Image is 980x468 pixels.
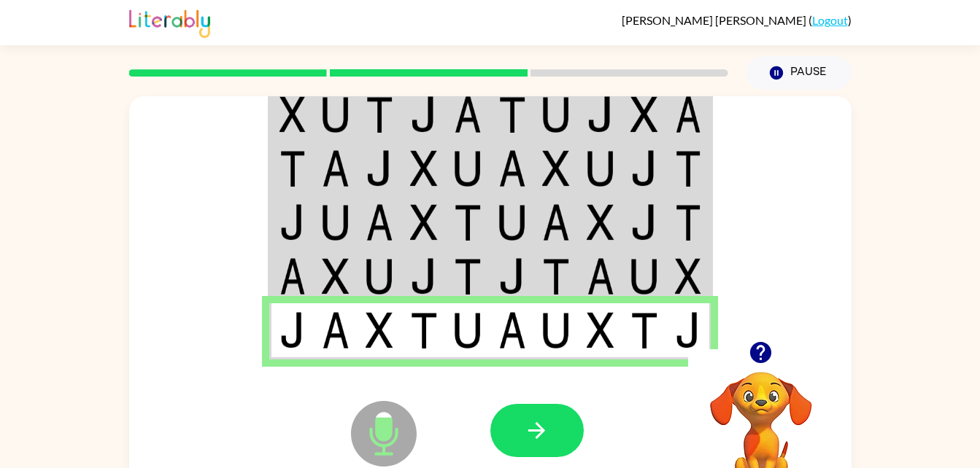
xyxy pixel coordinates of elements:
[587,312,614,348] img: x
[542,258,570,295] img: t
[322,204,350,241] img: u
[279,312,306,348] img: j
[675,204,701,241] img: t
[630,150,658,187] img: j
[542,204,570,241] img: a
[746,56,852,90] button: Pause
[498,96,526,133] img: t
[279,150,306,187] img: t
[366,258,393,295] img: u
[675,150,701,187] img: t
[322,258,350,295] img: x
[410,96,438,133] img: j
[322,96,350,133] img: u
[542,96,570,133] img: u
[410,258,438,295] img: j
[366,150,393,187] img: j
[498,204,526,241] img: u
[454,204,482,241] img: t
[454,312,482,348] img: u
[498,258,526,295] img: j
[410,312,438,348] img: t
[498,312,526,348] img: a
[675,258,701,295] img: x
[322,150,350,187] img: a
[587,96,614,133] img: j
[812,13,848,27] a: Logout
[675,312,701,348] img: j
[630,204,658,241] img: j
[587,204,614,241] img: x
[454,150,482,187] img: u
[542,312,570,348] img: u
[622,13,852,27] div: ( )
[279,204,306,241] img: j
[542,150,570,187] img: x
[454,258,482,295] img: t
[630,96,658,133] img: x
[279,96,306,133] img: x
[129,6,210,38] img: Literably
[630,312,658,348] img: t
[410,204,438,241] img: x
[630,258,658,295] img: u
[279,258,306,295] img: a
[366,312,393,348] img: x
[587,150,614,187] img: u
[454,96,482,133] img: a
[366,96,393,133] img: t
[322,312,350,348] img: a
[587,258,614,295] img: a
[498,150,526,187] img: a
[622,13,809,27] span: [PERSON_NAME] [PERSON_NAME]
[366,204,393,241] img: a
[410,150,438,187] img: x
[675,96,701,133] img: a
